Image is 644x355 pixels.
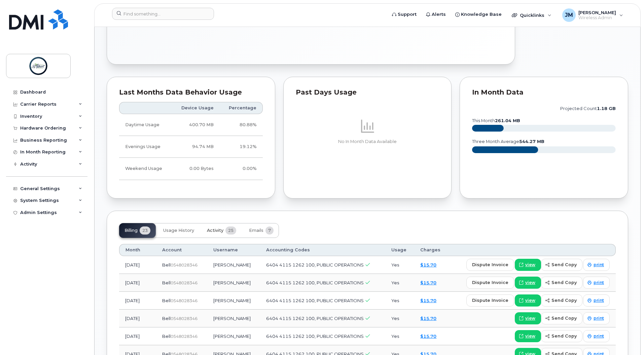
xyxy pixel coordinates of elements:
[515,330,541,342] a: view
[432,11,446,18] span: Alerts
[385,274,415,292] td: Yes
[520,12,544,18] span: Quicklinks
[525,333,535,339] span: view
[507,8,556,22] div: Quicklinks
[515,294,541,307] a: view
[466,259,514,271] button: dispute invoice
[119,244,156,256] th: Month
[541,259,582,271] button: send copy
[220,102,263,114] th: Percentage
[551,297,577,304] span: send copy
[560,106,616,111] text: projected count
[119,136,263,158] tr: Weekdays from 6:00pm to 8:00am
[385,244,415,256] th: Usage
[207,228,223,233] span: Activity
[466,294,514,307] button: dispute invoice
[420,262,436,268] a: $15.70
[171,280,198,285] span: 0548028346
[420,333,436,339] a: $15.70
[541,277,582,289] button: send copy
[472,89,616,96] div: In Month Data
[171,316,198,321] span: 0548028346
[558,8,628,22] div: Jayden Melnychuk
[583,277,610,289] a: print
[583,312,610,324] a: print
[207,310,260,327] td: [PERSON_NAME]
[220,158,263,180] td: 0.00%
[162,262,171,268] span: Bell
[525,262,535,268] span: view
[385,327,415,345] td: Yes
[266,262,364,268] span: 6404 4115 1262 100, PUBLIC OPERATIONS
[461,11,502,18] span: Knowledge Base
[583,330,610,342] a: print
[119,310,156,327] td: [DATE]
[162,280,171,285] span: Bell
[594,297,604,304] span: print
[578,15,616,21] span: Wireless Admin
[172,102,220,114] th: Device Usage
[495,118,520,123] tspan: 261.04 MB
[421,8,451,21] a: Alerts
[119,136,172,158] td: Evenings Usage
[387,8,421,21] a: Support
[385,292,415,310] td: Yes
[207,244,260,256] th: Username
[472,139,544,144] text: three month average
[541,312,582,324] button: send copy
[162,333,171,339] span: Bell
[296,89,439,96] div: Past Days Usage
[119,292,156,310] td: [DATE]
[119,327,156,345] td: [DATE]
[583,259,610,271] a: print
[541,294,582,307] button: send copy
[172,114,220,136] td: 400.70 MB
[420,280,436,285] a: $15.70
[119,158,172,180] td: Weekend Usage
[156,244,207,256] th: Account
[266,298,364,303] span: 6404 4115 1262 100, PUBLIC OPERATIONS
[420,316,436,321] a: $15.70
[472,261,508,268] span: dispute invoice
[472,118,520,123] text: this month
[565,11,573,19] span: JM
[162,316,171,321] span: Bell
[541,330,582,342] button: send copy
[225,226,236,235] span: 25
[220,114,263,136] td: 80.88%
[551,333,577,339] span: send copy
[171,262,198,268] span: 0548028346
[119,158,263,180] tr: Friday from 6:00pm to Monday 8:00am
[119,274,156,292] td: [DATE]
[265,226,274,235] span: 7
[551,315,577,321] span: send copy
[260,244,385,256] th: Accounting Codes
[519,139,544,144] tspan: 544.27 MB
[597,106,616,111] tspan: 1.18 GB
[249,228,263,233] span: Emails
[551,261,577,268] span: send copy
[172,158,220,180] td: 0.00 Bytes
[171,298,198,303] span: 0548028346
[119,114,172,136] td: Daytime Usage
[594,333,604,339] span: print
[515,277,541,289] a: view
[472,297,508,304] span: dispute invoice
[112,8,214,20] input: Find something...
[472,279,508,286] span: dispute invoice
[451,8,506,21] a: Knowledge Base
[163,228,194,233] span: Usage History
[296,139,439,145] p: No In Month Data Available
[385,256,415,274] td: Yes
[420,298,436,303] a: $15.70
[266,280,364,285] span: 6404 4115 1262 100, PUBLIC OPERATIONS
[594,280,604,286] span: print
[385,310,415,327] td: Yes
[162,298,171,303] span: Bell
[171,334,198,339] span: 0548028346
[207,256,260,274] td: [PERSON_NAME]
[515,259,541,271] a: view
[207,327,260,345] td: [PERSON_NAME]
[515,312,541,324] a: view
[207,292,260,310] td: [PERSON_NAME]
